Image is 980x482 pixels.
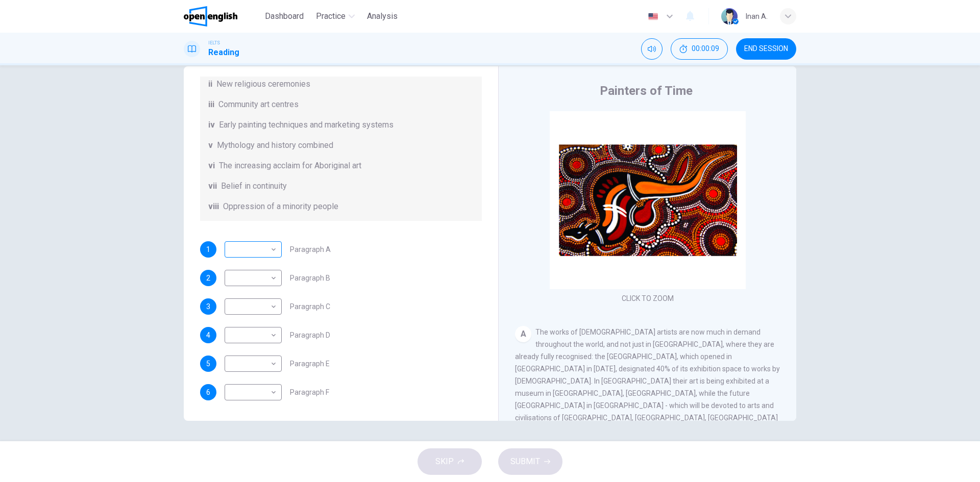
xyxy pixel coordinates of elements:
[208,180,217,192] span: vii
[746,10,768,22] div: Inan A.
[744,45,788,53] span: END SESSION
[692,45,719,53] span: 00:00:09
[647,13,659,20] img: en
[515,326,531,342] div: A
[290,246,331,253] span: Paragraph A
[671,38,728,60] button: 00:00:09
[290,332,330,339] span: Paragraph D
[184,6,237,27] img: OpenEnglish logo
[206,246,210,253] span: 1
[206,360,210,367] span: 5
[208,200,219,213] span: viii
[221,180,287,192] span: Belief in continuity
[641,38,663,60] div: Mute
[265,10,304,22] span: Dashboard
[208,98,214,111] span: iii
[184,6,261,27] a: OpenEnglish logo
[290,303,330,310] span: Paragraph C
[721,8,738,24] img: Profile picture
[208,78,212,90] span: ii
[208,46,239,59] h1: Reading
[219,119,394,131] span: Early painting techniques and marketing systems
[600,83,693,99] h4: Painters of Time
[223,200,338,213] span: Oppression of a minority people
[206,332,210,339] span: 4
[671,38,728,60] div: Hide
[367,10,398,22] span: Analysis
[208,139,213,151] span: v
[208,119,215,131] span: iv
[736,38,796,60] button: END SESSION
[217,139,333,151] span: Mythology and history combined
[208,39,220,46] span: IELTS
[363,7,402,26] button: Analysis
[206,389,210,396] span: 6
[208,160,215,172] span: vi
[261,7,308,26] button: Dashboard
[290,360,330,367] span: Paragraph E
[218,98,299,111] span: Community art centres
[290,274,330,282] span: Paragraph B
[515,328,780,446] span: The works of [DEMOGRAPHIC_DATA] artists are now much in demand throughout the world, and not just...
[216,78,310,90] span: New religious ceremonies
[206,274,210,282] span: 2
[312,7,359,26] button: Practice
[290,389,329,396] span: Paragraph F
[219,160,361,172] span: The increasing acclaim for Aboriginal art
[206,303,210,310] span: 3
[316,10,346,22] span: Practice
